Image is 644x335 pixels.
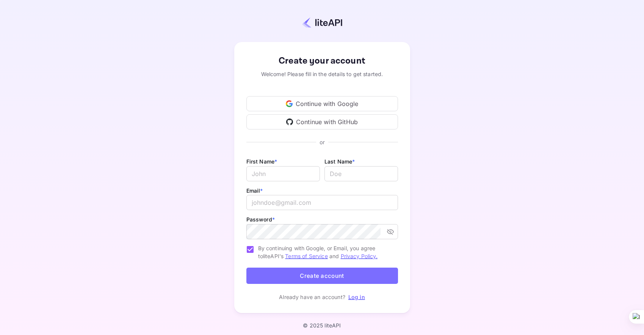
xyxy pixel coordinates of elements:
a: Privacy Policy. [341,253,378,259]
a: Log in [348,294,365,300]
span: By continuing with Google, or Email, you agree to liteAPI's and [258,244,392,260]
div: Continue with Google [246,96,398,111]
label: Last Name [324,158,355,165]
label: Email [246,187,263,194]
button: toggle password visibility [384,225,397,238]
input: Doe [324,166,398,181]
label: Password [246,216,275,223]
p: Already have an account? [279,293,345,301]
div: Create your account [246,54,398,68]
p: © 2025 liteAPI [303,322,341,329]
div: Welcome! Please fill in the details to get started. [246,70,398,78]
button: Create account [246,268,398,284]
label: First Name [246,158,277,165]
img: liteapi [302,17,342,28]
input: johndoe@gmail.com [246,195,398,210]
a: Terms of Service [285,253,327,259]
div: Continue with GitHub [246,114,398,129]
input: John [246,166,320,181]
